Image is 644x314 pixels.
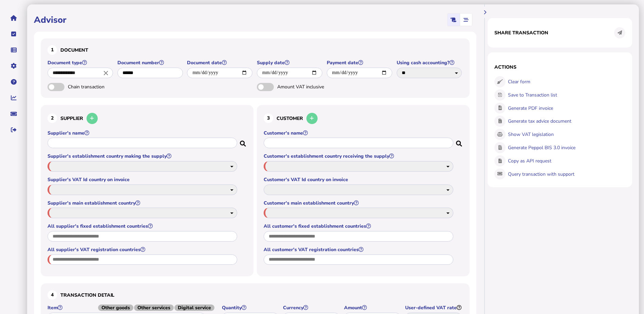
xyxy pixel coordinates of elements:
[48,290,57,300] div: 4
[6,27,21,41] button: Tasks
[48,114,57,123] div: 2
[6,11,21,25] button: Home
[264,130,454,136] label: Customer's name
[6,107,21,121] button: Raise a support ticket
[494,30,548,36] h1: Share transaction
[344,304,402,311] label: Amount
[6,43,21,57] button: Data manager
[87,113,98,124] button: Add a new supplier to the database
[405,304,463,311] label: User-defined VAT rate
[187,59,253,66] label: Document date
[174,304,214,311] span: Digital service
[264,112,463,125] h3: Customer
[327,59,393,66] label: Payment date
[48,304,219,311] label: Item
[48,59,114,66] label: Document type
[41,105,253,277] section: Define the seller
[306,113,318,124] button: Add a new customer to the database
[48,45,463,55] h3: Document
[68,84,139,90] span: Chain transaction
[48,246,238,253] label: All supplier's VAT registration countries
[48,112,247,125] h3: Supplier
[448,14,460,26] mat-button-toggle: Classic scrolling page view
[479,7,491,18] button: Hide
[222,304,280,311] label: Quantity
[283,304,341,311] label: Currency
[397,59,463,66] label: Using cash accounting?
[6,91,21,105] button: Insights
[98,304,133,311] span: Other goods
[264,246,454,253] label: All customer's VAT registration countries
[34,14,67,26] h1: Advisor
[614,27,625,38] button: Share transaction
[6,59,21,73] button: Manage settings
[48,59,114,83] app-field: Select a document type
[6,123,21,137] button: Sign out
[264,200,454,206] label: Customer's main establishment country
[117,59,184,66] label: Document number
[102,69,110,76] i: Close
[48,223,238,229] label: All supplier's fixed establishment countries
[264,223,454,229] label: All customer's fixed establishment countries
[277,84,348,90] span: Amount VAT inclusive
[6,75,21,89] button: Help pages
[264,176,454,183] label: Customer's VAT Id country on invoice
[264,114,273,123] div: 3
[48,130,238,136] label: Supplier's name
[48,153,238,159] label: Supplier's establishment country making the supply
[48,290,463,300] h3: Transaction detail
[494,64,625,70] h1: Actions
[134,304,174,311] span: Other services
[48,176,238,183] label: Supplier's VAT Id country on invoice
[48,45,57,55] div: 1
[264,153,454,159] label: Customer's establishment country receiving the supply
[460,14,472,26] mat-button-toggle: Stepper view
[456,139,463,144] i: Search for a dummy customer
[48,200,238,206] label: Supplier's main establishment country
[257,59,323,66] label: Supply date
[240,139,247,144] i: Search for a dummy seller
